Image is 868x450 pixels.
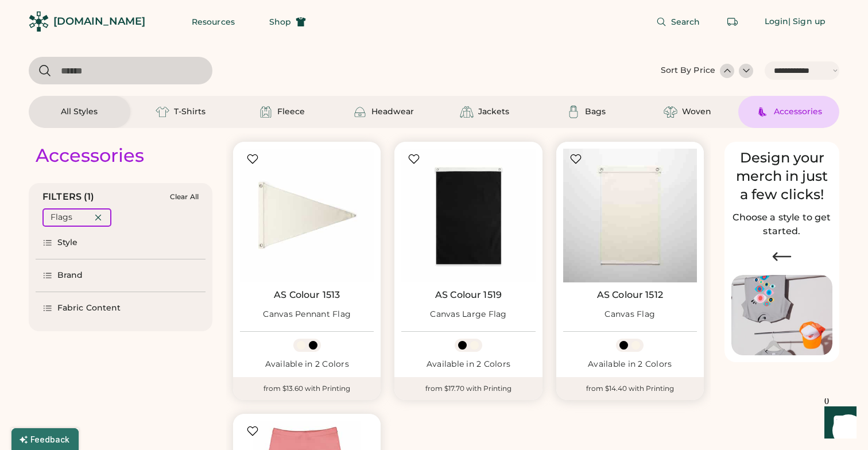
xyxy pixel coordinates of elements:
div: Style [57,237,78,249]
div: Woven [682,106,711,118]
img: Accessories Icon [755,105,769,119]
a: AS Colour 1513 [274,289,340,301]
div: Clear All [170,193,199,201]
div: Fabric Content [57,302,121,314]
button: Retrieve an order [721,10,744,33]
div: Canvas Flag [604,309,655,320]
button: Search [642,10,714,33]
button: Resources [178,10,249,33]
div: Accessories [774,106,822,118]
iframe: Front Chat [813,398,863,448]
div: Jackets [478,106,509,118]
div: Sort By Price [661,65,715,76]
div: Flags [51,212,72,223]
img: Image of Lisa Congdon Eye Print on T-Shirt and Hat [731,275,832,356]
div: Design your merch in just a few clicks! [731,149,832,204]
div: from $13.60 with Printing [233,377,381,400]
div: Bags [585,106,606,118]
div: Login [765,16,789,28]
div: Canvas Large Flag [430,309,506,320]
div: FILTERS (1) [42,190,95,204]
h2: Choose a style to get started. [731,211,832,238]
img: Fleece Icon [259,105,273,119]
img: Bags Icon [567,105,580,119]
img: Woven Icon [664,105,677,119]
div: Available in 2 Colors [563,359,697,370]
div: | Sign up [788,16,826,28]
div: from $14.40 with Printing [556,377,704,400]
div: from $17.70 with Printing [394,377,542,400]
div: Available in 2 Colors [240,359,374,370]
img: T-Shirts Icon [156,105,169,119]
img: Rendered Logo - Screens [29,11,49,32]
a: AS Colour 1519 [435,289,502,301]
div: Headwear [371,106,414,118]
img: AS Colour 1512 Canvas Flag [563,149,697,282]
img: AS Colour 1519 Canvas Large Flag [401,149,535,282]
div: [DOMAIN_NAME] [53,14,145,29]
button: Shop [255,10,320,33]
a: AS Colour 1512 [597,289,663,301]
span: Shop [269,18,291,26]
div: T-Shirts [174,106,206,118]
span: Search [671,18,700,26]
div: Fleece [277,106,305,118]
img: Jackets Icon [460,105,474,119]
div: Accessories [36,144,144,167]
img: Headwear Icon [353,105,367,119]
div: Brand [57,270,83,281]
div: Available in 2 Colors [401,359,535,370]
div: Canvas Pennant Flag [263,309,351,320]
div: All Styles [61,106,98,118]
img: AS Colour 1513 Canvas Pennant Flag [240,149,374,282]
